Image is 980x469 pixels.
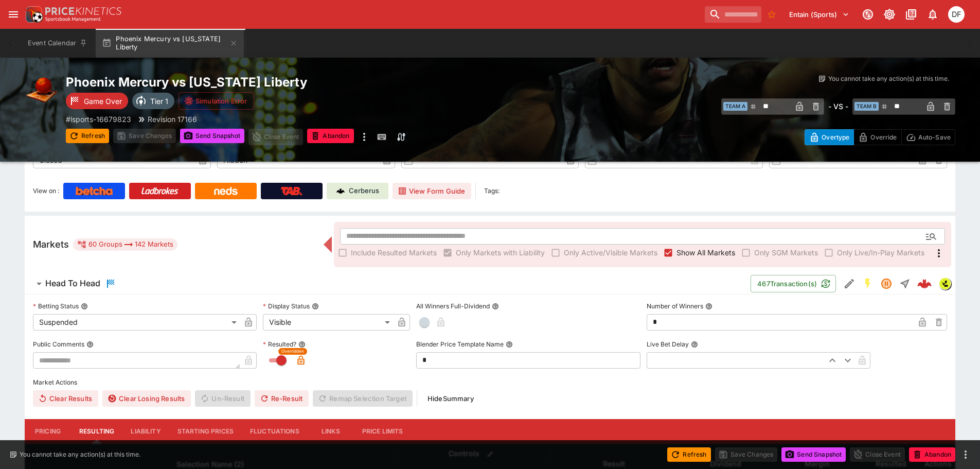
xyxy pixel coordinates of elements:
span: Only Active/Visible Markets [564,247,657,258]
label: Tags: [484,183,500,199]
p: You cannot take any action(s) at this time. [20,450,140,459]
button: Overtype [805,129,854,145]
button: Re-Result [255,390,309,407]
p: Betting Status [33,302,79,310]
div: David Foster [948,6,965,23]
button: Send Snapshot [781,447,846,462]
button: Clear Losing Results [102,390,191,407]
button: Number of Winners [705,303,712,310]
button: Suspended [877,274,896,293]
div: 60 Groups 142 Markets [77,238,173,251]
h6: - VS - [828,101,848,112]
button: Refresh [667,447,710,462]
button: Starting Prices [169,419,242,444]
button: Pricing [25,419,71,444]
span: Team B [854,102,879,111]
label: View on : [33,183,59,199]
div: 465b9bde-d658-4402-bef4-27be5fb87a56 [917,276,932,291]
button: Abandon [307,129,353,143]
p: Live Bet Delay [647,340,689,349]
input: search [705,6,761,23]
span: Only SGM Markets [754,247,818,258]
img: Ladbrokes [141,187,179,195]
button: Public Comments [86,341,94,348]
h2: Copy To Clipboard [66,74,511,90]
button: HideSummary [421,390,480,407]
button: Notifications [923,5,942,24]
button: open drawer [4,5,23,24]
p: Copy To Clipboard [66,114,131,125]
button: View Form Guide [393,183,471,199]
button: Select Tenant [783,6,856,23]
button: Resulting [71,419,122,444]
button: Head To Head [25,273,751,294]
button: 467Transaction(s) [751,275,836,292]
span: Only Markets with Liability [456,247,545,258]
button: Display Status [312,303,319,310]
img: TabNZ [281,187,302,195]
a: 465b9bde-d658-4402-bef4-27be5fb87a56 [914,273,935,294]
p: All Winners Full-Dividend [416,302,490,310]
button: Open [922,227,940,246]
button: Toggle light/dark mode [880,5,899,24]
span: Overridden [281,348,304,355]
svg: Suspended [880,277,893,290]
p: Public Comments [33,340,84,349]
button: Price Limits [354,419,412,444]
div: Start From [805,129,955,145]
a: Cerberus [327,183,388,199]
button: Connected to PK [859,5,877,24]
button: Links [308,419,354,444]
p: Tier 1 [150,96,168,107]
button: Abandon [909,447,955,462]
div: Suspended [33,314,240,331]
p: Overtype [822,132,849,143]
img: Sportsbook Management [45,17,101,22]
p: Number of Winners [647,302,703,310]
button: Resulted? [298,341,306,348]
p: Override [870,132,897,143]
button: Override [853,129,901,145]
p: Auto-Save [918,132,951,143]
button: Blender Price Template Name [506,341,513,348]
button: Phoenix Mercury vs [US_STATE] Liberty [96,29,244,58]
span: Show All Markets [676,247,735,258]
p: Revision 17166 [148,114,197,125]
button: All Winners Full-Dividend [492,303,499,310]
button: Refresh [66,129,109,143]
button: Liability [122,419,169,444]
img: Neds [214,187,237,195]
button: Fluctuations [242,419,308,444]
span: Include Resulted Markets [351,247,437,258]
label: Market Actions [33,375,947,390]
span: Mark an event as closed and abandoned. [307,130,353,141]
p: Resulted? [263,340,296,349]
button: more [959,448,972,461]
button: Clear Results [33,390,98,407]
p: Cerberus [349,186,379,196]
p: Display Status [263,302,310,310]
button: Event Calendar [22,29,94,58]
button: Live Bet Delay [691,341,698,348]
button: SGM Enabled [859,274,877,293]
button: No Bookmarks [763,6,780,23]
span: Mark an event as closed and abandoned. [909,448,955,459]
button: more [358,129,370,145]
img: PriceKinetics Logo [23,4,43,25]
img: Cerberus [336,187,345,195]
p: You cannot take any action(s) at this time. [828,74,949,83]
div: lsports [939,277,951,290]
span: Un-Result [195,390,250,407]
h6: Head To Head [45,278,100,289]
img: logo-cerberus--red.svg [917,276,932,291]
button: Documentation [902,5,920,24]
span: Team A [723,102,747,111]
div: Visible [263,314,394,331]
button: Auto-Save [901,129,955,145]
img: lsports [939,278,951,289]
button: David Foster [945,3,968,26]
img: PriceKinetics [45,7,121,15]
p: Blender Price Template Name [416,340,504,349]
h5: Markets [33,238,69,250]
